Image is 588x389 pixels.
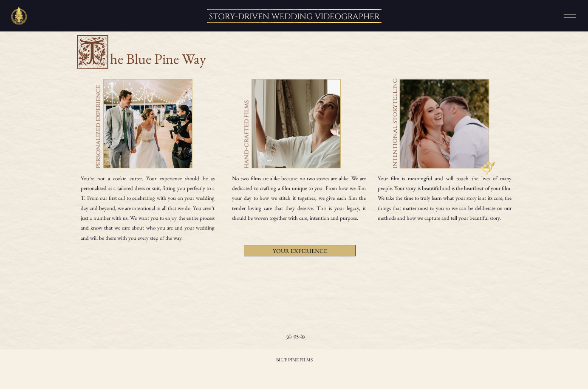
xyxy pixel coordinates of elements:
[378,173,512,234] p: Your film is meaningful and will touch the lives of many people. Your story is beautiful and is t...
[81,173,215,253] p: You’re not a cookie cutter. Your experience should be as personalized as a tailored dress or suit...
[275,333,317,341] p: 05
[232,173,366,232] p: No two films are alike because no two stories are alike. We are dedicated to crafting a film uniq...
[392,40,408,168] h2: Intentional Storytelling
[110,51,283,68] h2: he Blue Pine Way
[252,247,347,253] a: Your Experience
[266,356,322,363] p: BLUE PINE FILMS
[95,40,112,168] h2: PERSONALIZED EXPERIENCE
[77,35,107,69] h1: t
[207,12,382,20] h1: STORY-DRIVEN WEDDING VIDEOGRAPHER
[243,40,260,168] h2: Hand-Crafted Films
